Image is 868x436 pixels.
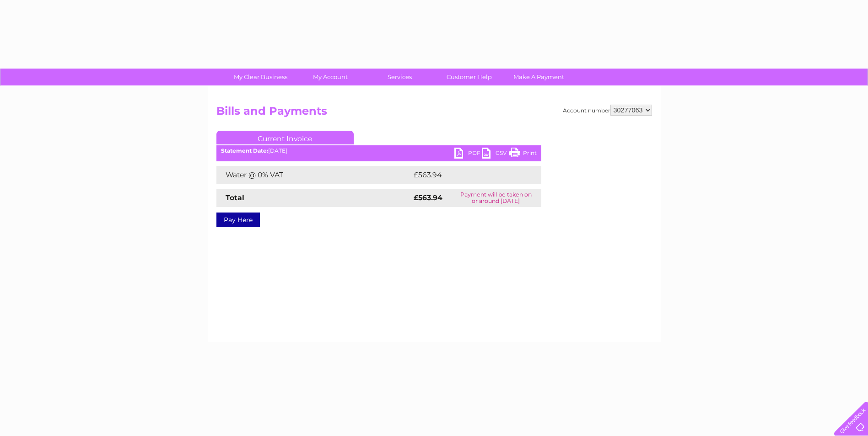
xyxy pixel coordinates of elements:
[482,148,509,161] a: CSV
[223,69,298,85] a: My Clear Business
[414,193,442,202] strong: £563.94
[451,189,541,207] td: Payment will be taken on or around [DATE]
[509,148,537,161] a: Print
[292,69,368,85] a: My Account
[216,105,652,122] h2: Bills and Payments
[431,69,507,85] a: Customer Help
[221,147,268,154] b: Statement Date:
[411,166,525,184] td: £563.94
[226,193,244,202] strong: Total
[216,213,260,227] a: Pay Here
[563,105,652,116] div: Account number
[454,148,482,161] a: PDF
[216,131,354,144] a: Current Invoice
[362,69,437,85] a: Services
[501,69,577,85] a: Make A Payment
[216,148,541,154] div: [DATE]
[216,166,411,184] td: Water @ 0% VAT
